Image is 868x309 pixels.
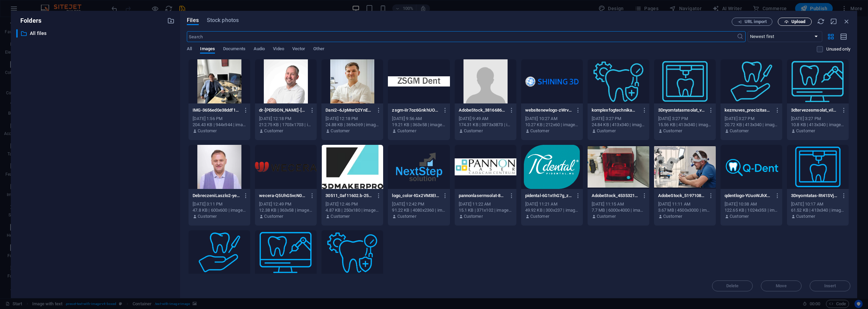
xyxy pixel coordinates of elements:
div: [DATE] 10:38 AM [725,201,778,207]
div: [DATE] 11:11 AM [658,201,712,207]
span: Files [187,16,199,24]
div: [DATE] 12:18 PM [259,116,313,122]
p: Customer [530,128,549,134]
div: [DATE] 1:56 PM [193,116,246,122]
span: Stock photos [207,16,239,24]
input: Search [187,31,736,42]
p: Customer [796,128,815,134]
div: 10.8 KB | 413x340 | image/png [791,122,845,128]
p: Customer [730,128,749,134]
div: [DATE] 3:27 PM [658,116,712,122]
div: [DATE] 12:46 PM [325,201,379,207]
p: Customer [663,128,682,134]
span: Video [273,45,284,54]
div: 24.84 KB | 413x340 | image/png [592,122,645,128]
p: Customer [331,213,350,219]
div: ​ [16,29,18,38]
span: Audio [254,45,265,54]
div: 49.92 KB | 300x237 | image/png [525,207,579,213]
div: [DATE] 12:18 PM [325,116,379,122]
div: [DATE] 3:27 PM [725,116,778,122]
p: AdobeStock_453532187msolat-7aNjpPE0LmAzhEvMRZyi8w.webp [592,193,639,199]
p: logo_color-tGx2VM3EIkp7me1LK-eUZg.webp [392,193,439,199]
p: Customer [597,128,616,134]
div: [DATE] 11:21 AM [525,201,579,207]
div: [DATE] 10:17 AM [791,201,845,207]
button: URL import [732,18,772,26]
p: Customer [397,128,416,134]
span: All [187,45,192,54]
p: Customer [464,128,483,134]
span: Upload [791,20,805,24]
div: [DATE] 11:22 AM [459,201,512,207]
div: 12.38 KB | 363x58 | image/webp [259,207,313,213]
p: wecera-Q5UhG5vcN0UHsQMA7F2EWg.webp [259,193,307,199]
p: DebreczeniLaszlo2-yedQnoDS3btax1Thwlgs6w.webp [193,193,240,199]
div: [DATE] 9:49 AM [459,116,512,122]
div: [DATE] 10:27 AM [525,116,579,122]
i: Reload [817,18,825,25]
p: Customer [530,213,549,219]
div: 91.22 KB | 4080x2360 | image/webp [392,207,446,213]
div: 212.75 KB | 1703x1703 | image/jpeg [259,122,313,128]
p: Customer [397,213,416,219]
p: Customer [264,128,283,134]
p: komplexfogtechnikamsolat_vilkk-EHNeHgFefX7h880LlL0OcQ.png [592,107,639,113]
div: 47.8 KB | 600x600 | image/webp [193,207,246,213]
p: Customer [264,213,283,219]
div: [DATE] 9:56 AM [392,116,446,122]
span: URL import [745,20,767,24]
p: Customer [730,213,749,219]
p: kezmuves_precizitasmsolat_vilkk-mFn-BLkiYXaXngGPJTUSpg.png [725,107,772,113]
p: 3Dnyomtatasmsolat_vilkk-4XYggnQUQ_euHu2iyTgYlA.png [658,107,706,113]
i: Minimize [830,18,837,25]
p: Customer [464,213,483,219]
p: Customer [796,213,815,219]
p: All files [30,30,162,37]
div: [DATE] 3:11 PM [193,201,246,207]
div: 10.27 KB | 212x60 | image/png [525,122,579,128]
i: Create new folder [167,17,175,24]
div: 20.72 KB | 413x340 | image/png [725,122,778,128]
div: 19.21 KB | 363x58 | image/jpeg [392,122,446,128]
span: Documents [223,45,245,54]
p: AdobeStock_519710878msolat-eMJGFz7-0mXOJoYQDN-fYw.webp [658,193,706,199]
p: Customer [331,128,350,134]
p: qdentlogo-YUuoWJhXQsjrd5mbuYrJMA.png [725,193,772,199]
p: Displays only files that are not in use on the website. Files added during this session can still... [826,46,850,52]
div: 15.1 KB | 371x102 | image/webp [459,207,512,213]
div: 24.88 KB | 369x369 | image/jpeg [325,122,379,128]
p: pidental-6G1xthG7g_zA87U9eyMAMg.png [525,193,573,199]
div: 3.67 MB | 4500x3000 | image/webp [658,207,712,213]
div: 174.31 KB | 3873x3873 | image/jpeg [459,122,512,128]
div: 7.7 MB | 6000x4000 | image/webp [592,207,645,213]
i: Close [843,18,850,25]
p: 3Dnyomtatas-Rt41SVjZSQ1kXZIw22Fqwg.png [791,193,839,199]
div: 122.65 KB | 1024x353 | image/png [725,207,778,213]
p: 30511_0af11602.b-250x0-o5JwQ2dYOSZrbYYIn-U9qQ.avif [325,193,373,199]
div: [DATE] 3:27 PM [791,116,845,122]
div: [DATE] 12:42 PM [392,201,446,207]
p: pannonlasermsolat-8Kk1P9ljNeKaNB_G4UTlOA.webp [459,193,506,199]
p: websitenewlogo-zWrvJ1J51qN00b62WT4VQQ.PNG [525,107,573,113]
p: 3dtervezesmsolat_vilkk-ZUWkVTfV1GNs8UOlm3Uq_w.png [791,107,839,113]
p: Dani2--6JpMnrQ2YnEuHXZz23Z-w.jpg [325,107,373,113]
p: zsgm-iIr7oz6GnkhUOGtMtjWI4A.jpg [392,107,439,113]
p: Customer [198,213,217,219]
span: Vector [292,45,305,54]
p: AdobeStock_381668640-xUmfN7RDfJ7raWGLfy0a3A.jpeg [459,107,506,113]
div: [DATE] 3:27 PM [592,116,645,122]
div: 61.52 KB | 413x340 | image/png [791,207,845,213]
p: dr-radanovics-nagy-daniel-scaled-9URAt04-0Yvd5lotHjWW7A.jpg [259,107,307,113]
div: [DATE] 11:15 AM [592,201,645,207]
p: IMG-3656ed0e38ddf1ed9921e946582ae0bd-V-QSkvbuQFqQMqd42rT1-Z2g.jpg [193,107,240,113]
p: Customer [597,213,616,219]
div: [DATE] 12:49 PM [259,201,313,207]
div: 4.87 KB | 250x180 | image/avif [325,207,379,213]
button: Upload [778,18,812,26]
span: Images [200,45,215,54]
span: Other [313,45,324,54]
div: 15.56 KB | 413x340 | image/png [658,122,712,128]
p: Folders [16,16,41,25]
p: Customer [663,213,682,219]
